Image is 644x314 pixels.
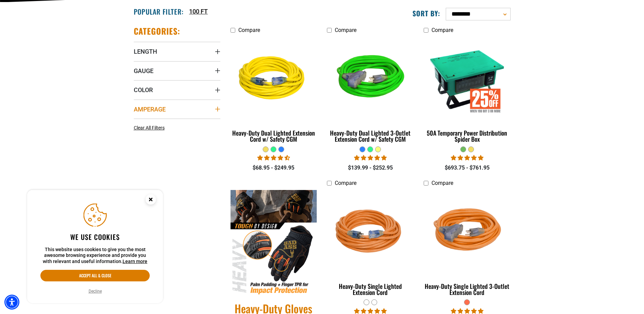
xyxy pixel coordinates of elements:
[231,190,317,295] img: Heavy-Duty Gloves
[424,164,510,172] div: $693.75 - $761.95
[257,155,290,161] span: 4.64 stars
[424,130,510,142] div: 50A Temporary Power Distribution Spider Box
[327,130,413,142] div: Heavy-Duty Dual Lighted 3-Outlet Extension Cord w/ Safety CGM
[231,37,317,146] a: yellow Heavy-Duty Dual Lighted Extension Cord w/ Safety CGM
[424,190,510,299] a: orange Heavy-Duty Single Lighted 3-Outlet Extension Cord
[189,7,208,16] a: 100 FT
[424,283,510,295] div: Heavy-Duty Single Lighted 3-Outlet Extension Cord
[27,190,163,303] aside: Cookie Consent
[424,37,510,146] a: 50A Temporary Power Distribution Spider Box 50A Temporary Power Distribution Spider Box
[335,27,356,33] span: Compare
[328,193,413,271] img: orange
[134,100,220,119] summary: Amperage
[327,283,413,295] div: Heavy-Duty Single Lighted Extension Cord
[134,125,165,130] span: Clear All Filters
[424,193,510,271] img: orange
[40,270,150,281] button: Accept all & close
[335,180,356,186] span: Compare
[424,40,510,118] img: 50A Temporary Power Distribution Spider Box
[327,37,413,146] a: neon green Heavy-Duty Dual Lighted 3-Outlet Extension Cord w/ Safety CGM
[134,67,153,75] span: Gauge
[4,295,19,310] div: Accessibility Menu
[134,61,220,80] summary: Gauge
[231,164,317,172] div: $68.95 - $249.95
[231,40,316,118] img: yellow
[327,164,413,172] div: $139.99 - $252.95
[134,86,153,94] span: Color
[134,80,220,99] summary: Color
[134,26,181,36] h2: Categories:
[328,40,413,118] img: neon green
[87,288,104,295] button: Decline
[431,27,453,33] span: Compare
[40,232,150,241] h2: We use cookies
[123,259,147,264] a: This website uses cookies to give you the most awesome browsing experience and provide you with r...
[327,190,413,299] a: orange Heavy-Duty Single Lighted Extension Cord
[451,155,483,161] span: 5.00 stars
[431,180,453,186] span: Compare
[134,7,184,16] h2: Popular Filter:
[231,130,317,142] div: Heavy-Duty Dual Lighted Extension Cord w/ Safety CGM
[412,9,440,18] label: Sort by:
[40,247,150,265] p: This website uses cookies to give you the most awesome browsing experience and provide you with r...
[134,124,167,132] a: Clear All Filters
[238,27,260,33] span: Compare
[134,48,157,55] span: Length
[354,155,387,161] span: 4.92 stars
[134,105,166,113] span: Amperage
[134,42,220,61] summary: Length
